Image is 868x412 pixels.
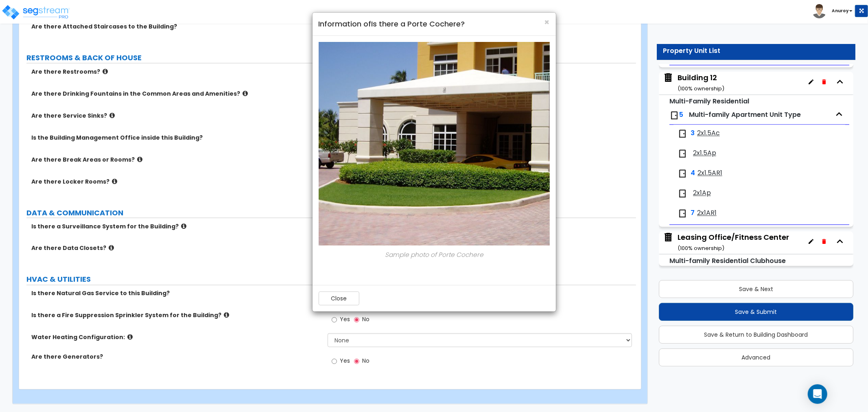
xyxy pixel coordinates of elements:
img: porte-cochere1.jpg [319,42,590,245]
div: Open Intercom Messenger [808,384,827,404]
h4: Information of Is there a Porte Cochere? [319,19,550,29]
span: × [544,16,550,28]
em: Sample photo of Porte Cochere [385,250,483,259]
button: Close [544,18,550,26]
button: Close [319,291,359,305]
